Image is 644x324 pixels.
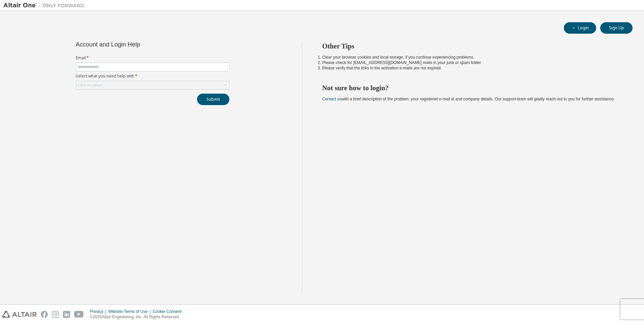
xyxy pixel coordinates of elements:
button: Login [564,22,596,34]
li: Please check for [EMAIL_ADDRESS][DOMAIN_NAME] mails in your junk or spam folder. [322,60,621,65]
img: Altair One [3,2,88,9]
div: Click to select [76,81,229,89]
span: with a brief description of the problem, your registered e-mail id and company details. Our suppo... [322,97,615,101]
img: instagram.svg [52,311,59,318]
label: Email [76,55,229,61]
label: Select what you need help with [76,73,229,79]
h2: Not sure how to login? [322,84,621,92]
div: Cookie Consent [153,309,185,314]
button: Sign Up [600,22,633,34]
div: Click to select [77,83,102,88]
h2: Other Tips [322,42,621,51]
li: Please verify that the links in the activation e-mails are not expired. [322,65,621,71]
div: Privacy [90,309,108,314]
p: © 2025 Altair Engineering, Inc. All Rights Reserved. [90,314,186,320]
img: altair_logo.svg [2,311,37,318]
div: Website Terms of Use [108,309,153,314]
div: Account and Login Help [76,42,199,47]
li: Clear your browser cookies and local storage, if you continue experiencing problems. [322,55,621,60]
img: linkedin.svg [63,311,70,318]
img: facebook.svg [41,311,48,318]
a: Contact us [322,97,342,101]
img: youtube.svg [74,311,84,318]
button: Submit [197,94,229,105]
